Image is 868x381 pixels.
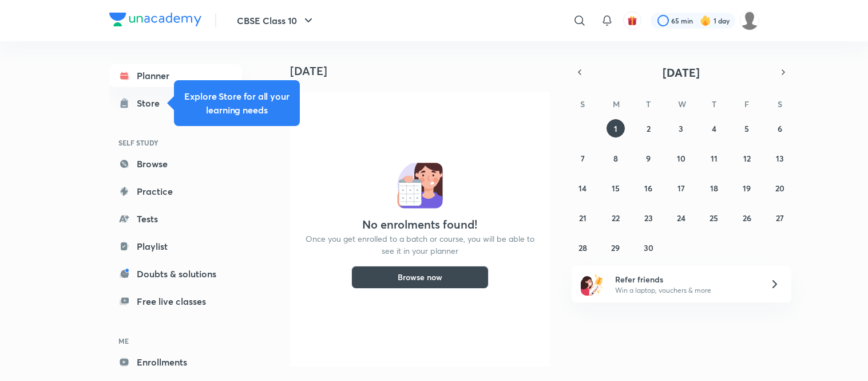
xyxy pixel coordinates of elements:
[613,99,620,109] abbr: Monday
[612,183,620,194] abbr: September 15, 2025
[705,149,723,167] button: September 11, 2025
[109,290,242,313] a: Free live classes
[607,209,625,227] button: September 22, 2025
[778,99,782,109] abbr: Saturday
[611,242,620,253] abbr: September 29, 2025
[304,233,536,257] p: Once you get enrolled to a batch or course, you will be able to see it in your planner
[580,99,585,109] abbr: Sunday
[644,213,653,223] abbr: September 23, 2025
[744,123,749,134] abbr: September 5, 2025
[109,180,242,203] a: Practice
[672,119,690,138] button: September 3, 2025
[776,153,784,164] abbr: September 13, 2025
[743,183,751,194] abbr: September 19, 2025
[646,99,651,109] abbr: Tuesday
[679,123,683,134] abbr: September 3, 2025
[710,213,718,223] abbr: September 25, 2025
[109,13,201,29] a: Company Logo
[639,209,657,227] button: September 23, 2025
[712,123,716,134] abbr: September 4, 2025
[776,213,784,223] abbr: September 27, 2025
[581,153,585,164] abbr: September 7, 2025
[743,153,751,164] abbr: September 12, 2025
[647,123,651,134] abbr: September 2, 2025
[672,209,690,227] button: September 24, 2025
[607,119,625,138] button: September 1, 2025
[663,65,700,80] span: [DATE]
[771,149,789,167] button: September 13, 2025
[700,15,711,26] img: streak
[109,207,242,230] a: Tests
[615,285,756,296] p: Win a laptop, vouchers & more
[705,209,723,227] button: September 25, 2025
[351,266,489,289] button: Browse now
[677,213,685,223] abbr: September 24, 2025
[109,235,242,258] a: Playlist
[607,238,625,257] button: September 29, 2025
[712,99,716,109] abbr: Thursday
[137,96,167,110] div: Store
[677,153,685,164] abbr: September 10, 2025
[578,242,587,253] abbr: September 28, 2025
[109,351,242,374] a: Enrollments
[705,119,723,138] button: September 4, 2025
[615,273,756,285] h6: Refer friends
[740,11,759,30] img: Vivek Patil
[644,242,653,253] abbr: September 30, 2025
[230,9,322,32] button: CBSE Class 10
[109,64,242,87] a: Planner
[109,92,242,115] a: Store
[109,262,242,285] a: Doubts & solutions
[771,119,789,138] button: September 6, 2025
[612,213,620,223] abbr: September 22, 2025
[613,153,618,164] abbr: September 8, 2025
[771,179,789,197] button: September 20, 2025
[678,99,686,109] abbr: Wednesday
[711,153,718,164] abbr: September 11, 2025
[588,64,775,80] button: [DATE]
[644,183,652,194] abbr: September 16, 2025
[578,183,586,194] abbr: September 14, 2025
[710,183,718,194] abbr: September 18, 2025
[109,152,242,175] a: Browse
[771,209,789,227] button: September 27, 2025
[627,15,637,26] img: avatar
[579,213,586,223] abbr: September 21, 2025
[672,149,690,167] button: September 10, 2025
[738,209,756,227] button: September 26, 2025
[607,149,625,167] button: September 8, 2025
[573,238,592,257] button: September 28, 2025
[109,13,201,26] img: Company Logo
[738,179,756,197] button: September 19, 2025
[573,209,592,227] button: September 21, 2025
[362,218,477,231] h4: No enrolments found!
[738,119,756,138] button: September 5, 2025
[646,153,651,164] abbr: September 9, 2025
[573,179,592,197] button: September 14, 2025
[639,179,657,197] button: September 16, 2025
[639,119,657,138] button: September 2, 2025
[778,123,782,134] abbr: September 6, 2025
[614,123,617,134] abbr: September 1, 2025
[744,99,749,109] abbr: Friday
[705,179,723,197] button: September 18, 2025
[607,179,625,197] button: September 15, 2025
[290,64,559,78] h4: [DATE]
[581,273,604,296] img: referral
[677,183,685,194] abbr: September 17, 2025
[738,149,756,167] button: September 12, 2025
[743,213,751,223] abbr: September 26, 2025
[639,238,657,257] button: September 30, 2025
[109,133,242,152] h6: SELF STUDY
[623,11,641,30] button: avatar
[672,179,690,197] button: September 17, 2025
[397,163,443,209] img: No events
[639,149,657,167] button: September 9, 2025
[183,89,291,117] h5: Explore Store for all your learning needs
[109,331,242,351] h6: ME
[775,183,784,194] abbr: September 20, 2025
[573,149,592,167] button: September 7, 2025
